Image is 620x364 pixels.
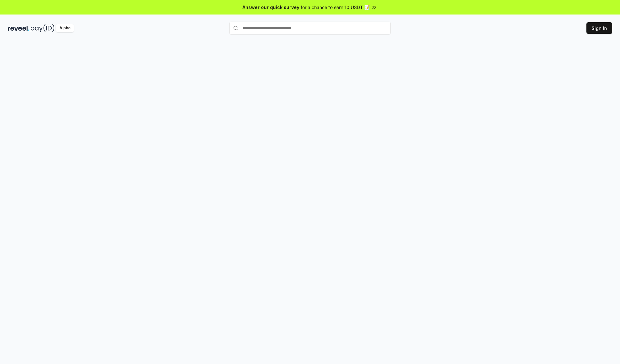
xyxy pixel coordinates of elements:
img: pay_id [31,24,55,32]
img: reveel_dark [8,24,29,32]
button: Sign In [586,22,612,34]
div: Alpha [56,24,74,32]
span: for a chance to earn 10 USDT 📝 [301,4,370,11]
span: Answer our quick survey [243,4,299,11]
